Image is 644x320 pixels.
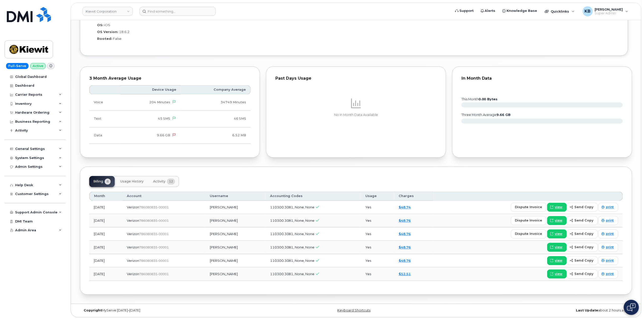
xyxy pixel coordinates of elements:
[576,309,598,312] strong: Last Update
[361,201,394,214] td: Yes
[181,94,251,111] td: 34749 Minutes
[97,29,118,34] label: OS Version:
[89,94,120,111] td: Voice
[606,232,614,236] span: print
[399,232,411,236] a: $48.76
[153,180,165,184] span: Activity
[110,16,127,20] span: iPhone 14
[361,228,394,241] td: Yes
[547,230,567,239] a: view
[598,270,618,279] a: print
[119,30,130,34] span: 18.6.2
[477,6,499,16] a: Alerts
[361,254,394,268] td: Yes
[606,259,614,263] span: print
[606,218,614,223] span: print
[579,6,632,16] div: Kyle Burns
[89,241,123,254] td: [DATE]
[89,76,251,81] div: 3 Month Average Usage
[515,218,542,223] span: dispute invoice
[157,134,170,137] span: 9.66 GB
[158,117,170,121] span: 45 SMS
[181,111,251,127] td: 46 SMS
[452,6,477,16] a: Support
[461,76,623,81] div: In Month Data
[575,205,594,210] span: send copy
[139,259,169,263] span: 786080835-00001
[361,214,394,228] td: Yes
[181,127,251,144] td: 6.52 MB
[139,246,169,249] span: 786080835-00001
[127,205,139,209] span: Verizon
[338,309,371,312] a: Keyboard Shortcuts
[598,256,618,265] a: print
[547,243,567,252] a: view
[139,272,169,276] span: 786080835-00001
[479,98,498,101] tspan: 0.00 Bytes
[205,228,266,241] td: [PERSON_NAME]
[270,232,315,236] span: 110300.3081, None, None
[275,76,437,81] div: Past Days Usage
[97,36,112,41] label: Rooted:
[89,201,123,214] td: [DATE]
[448,309,632,313] div: about 2 hours ago
[598,216,618,225] a: print
[399,205,411,209] a: $48.74
[123,192,205,201] th: Account
[555,232,563,236] span: view
[555,218,563,223] span: view
[97,23,103,27] label: OS:
[149,101,170,104] span: 204 Minutes
[497,113,511,117] tspan: 9.66 GB
[82,7,133,16] a: Kiewit Corporation
[167,179,175,185] span: 12
[361,268,394,281] td: Yes
[139,232,169,236] span: 786080835-00001
[507,8,537,13] span: Knowledge Base
[205,192,266,201] th: Username
[270,245,315,249] span: 110300.3081, None, None
[205,241,266,254] td: [PERSON_NAME]
[606,245,614,250] span: print
[606,205,614,210] span: print
[511,230,547,239] button: dispute invoice
[575,232,594,236] span: send copy
[205,214,266,228] td: [PERSON_NAME]
[499,6,541,16] a: Knowledge Base
[555,272,563,276] span: view
[127,245,139,249] span: Verizon
[394,192,433,201] th: Charges
[567,270,598,279] button: send copy
[89,214,123,228] td: [DATE]
[89,127,120,144] td: Data
[89,228,123,241] td: [DATE]
[461,113,511,117] text: three month average
[89,268,123,281] td: [DATE]
[361,192,394,201] th: Usage
[89,111,120,127] td: Text
[120,180,143,184] span: Usage History
[80,309,264,313] div: MyServe [DATE]–[DATE]
[205,254,266,268] td: [PERSON_NAME]
[89,254,123,268] td: [DATE]
[459,8,474,13] span: Support
[567,243,598,252] button: send copy
[127,259,139,263] span: Verizon
[127,232,139,236] span: Verizon
[270,205,315,209] span: 110300.3081, None, None
[595,11,623,15] span: Super Admin
[511,216,547,225] button: dispute invoice
[84,309,102,312] strong: Copyright
[575,272,594,276] span: send copy
[205,268,266,281] td: [PERSON_NAME]
[270,272,315,276] span: 110300.3081, None, None
[627,303,636,311] img: Open chat
[275,113,437,117] p: No In Month Data Available
[575,245,594,250] span: send copy
[598,203,618,212] a: print
[541,6,578,16] div: Quicklinks
[139,219,169,223] span: 786080835-00001
[598,230,618,239] a: print
[555,259,563,263] span: view
[606,272,614,276] span: print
